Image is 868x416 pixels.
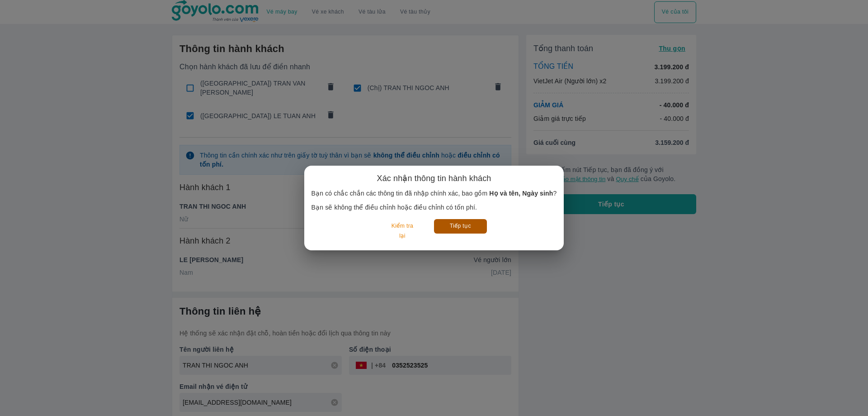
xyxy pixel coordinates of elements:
[434,219,487,233] button: Tiếp tục
[311,189,557,198] p: Bạn có chắc chắn các thông tin đã nhập chính xác, bao gồm ?
[489,190,553,197] b: Họ và tên, Ngày sinh
[311,203,557,212] p: Bạn sẽ không thể điều chỉnh hoặc điều chỉnh có tốn phí.
[381,219,423,243] button: Kiểm tra lại
[377,173,491,184] h6: Xác nhận thông tin hành khách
